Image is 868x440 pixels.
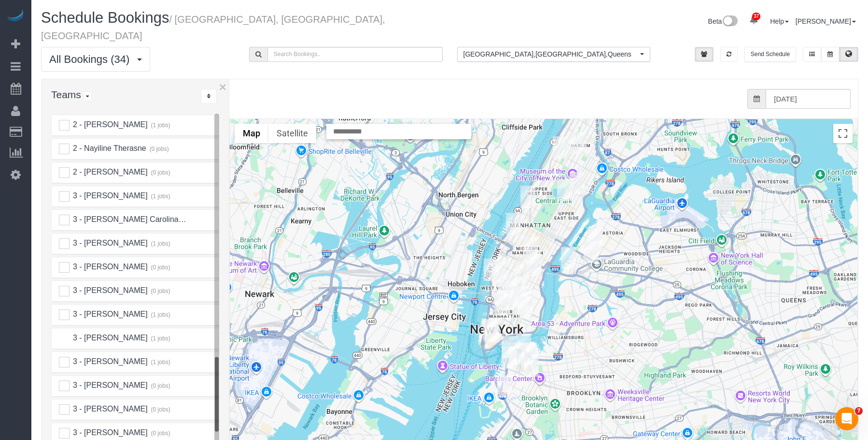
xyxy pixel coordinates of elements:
[518,291,533,313] div: 10/08/2025 12:30PM - Leila sheridan - 171 Suffolk Street, Apt 10b, New York, NY 10002
[523,237,538,259] div: 10/08/2025 11:00AM - Jacqueline Bonneau - 244 Madison Ave, Apt. 2l, New York, NY 10016
[207,93,210,99] i: Sort Teams
[150,382,170,389] small: (0 jobs)
[497,375,512,397] div: 10/08/2025 9:00AM - Nick Donald and Madeline Muzzi - 160 Huntington Street, Apt. 2, Brooklyn, NY ...
[150,335,170,342] small: (1 jobs)
[584,241,599,263] div: 10/08/2025 9:00AM - Sara Carlini - 28-10 Jackson Avenue, Apt.41n, Long Island City, NY 11101
[148,146,169,152] small: (0 jobs)
[507,277,522,299] div: 10/08/2025 3:00PM - Katie Dillard - 416 Lafayette Street, Apt. 2b, New York, NY 10003
[514,261,529,283] div: 10/08/2025 8:00AM - Shruti Sinha - 105 East 19th Street, Apt. 1c, New York, NY 10003
[41,47,150,72] button: All Bookings (34)
[855,407,863,415] span: 7
[268,124,316,143] button: Show satellite imagery
[150,122,170,129] small: (1 jobs)
[744,10,763,31] a: 37
[526,250,541,273] div: 10/08/2025 1:00PM - Nora Kornelakis - 207 East 30th Street, Apt. 7f, New York, NY 10016
[71,310,147,318] span: 3 - [PERSON_NAME]
[708,17,738,25] a: Beta
[518,296,532,319] div: 10/08/2025 2:00PM - Elena Burger - 90 Clinton Street, Apt. 3h, New York, NY 10002
[770,17,789,25] a: Help
[71,357,147,366] span: 3 - [PERSON_NAME]
[150,359,170,366] small: (1 jobs)
[553,136,568,159] div: 10/08/2025 8:00AM - Andrew Goodman - 30 Morningside Drive, Apt 620, New York, NY 10025
[71,428,147,437] span: 3 - [PERSON_NAME]
[71,168,147,176] span: 2 - [PERSON_NAME]
[508,342,523,365] div: 10/08/2025 1:45PM - Laetitia Laurin (Heatwise) - 163 Remsen Street, Brooklyn, NY 11201
[491,261,506,283] div: 10/08/2025 3:00PM - Rebecca Javens - 288 West 12th Street, Apt.2r, New York, NY 10014
[527,254,542,276] div: 10/08/2025 2:00PM - Theodore Mahlum - 247 East 28th Street, Apt. 11e, New York, NY 10016
[833,124,853,143] button: Toggle fullscreen view
[41,14,385,41] small: / [GEOGRAPHIC_DATA], [GEOGRAPHIC_DATA], [GEOGRAPHIC_DATA]
[520,186,535,208] div: 10/08/2025 4:30PM - Emily Coulombe - 217 West 70th Street, Apt. 3, New York, NY 10023
[498,282,513,304] div: 10/08/2025 2:00PM - Stephanie Zilberman - 151 Wooster Street, Apt. 6b, New York, NY 10012
[150,311,170,318] small: (1 jobs)
[41,9,169,26] span: Schedule Bookings
[457,47,651,62] button: [GEOGRAPHIC_DATA],[GEOGRAPHIC_DATA],Queens
[722,15,738,28] img: New interface
[71,191,147,200] span: 3 - [PERSON_NAME]
[506,286,521,308] div: 10/08/2025 1:30PM - Laetitia Laurin (Heatwise) - 274 Bowery, New York, NY 10012
[49,53,134,65] span: All Bookings (34)
[150,240,170,247] small: (1 jobs)
[150,406,170,413] small: (0 jobs)
[588,228,602,250] div: 10/08/2025 6:00PM - Ray Sabbineni - 25-10 38th Avenue, Apt. 4b, Long Island City, NY 11101
[150,169,170,176] small: (0 jobs)
[71,334,147,342] span: 3 - [PERSON_NAME]
[506,213,521,235] div: 10/08/2025 10:00AM - Sam Hutton - 505 West 47th Street, Apt.4hs, New York, NY 10036
[150,430,170,437] small: (0 jobs)
[504,283,518,305] div: 10/08/2025 7:00PM - Elaine Pugsley (Mythology) - 324 Lafayette Street, 2nd Floor, New York, NY 10012
[71,286,147,294] span: 3 - [PERSON_NAME]
[835,407,858,430] iframe: Intercom live chat
[483,319,498,341] div: 10/08/2025 10:00AM - Emily Annis - 45 Wall Street, Apt. 303, New York, NY 10005
[201,89,217,104] div: ...
[150,193,170,200] small: (1 jobs)
[51,89,81,100] span: Teams
[71,405,147,413] span: 3 - [PERSON_NAME]
[235,124,268,143] button: Show street map
[557,179,572,201] div: 10/08/2025 10:00AM - Chihhung Wang (Taipei Economic and Cultural Office in New York) - 60 East 88...
[71,120,147,129] span: 2 - [PERSON_NAME]
[463,49,638,59] span: [GEOGRAPHIC_DATA] , [GEOGRAPHIC_DATA] , Queens
[522,343,537,365] div: 10/08/2025 11:00AM - Matt Tepper - 86 Fleet Place, Apt. 21s, Brooklyn, NY 11201
[494,293,509,316] div: 10/08/2025 7:45AM - Alice Ma (Mad Realities) - 425 Broadway, Suite 2, New York, NY 10013
[484,259,499,281] div: 10/08/2025 9:00AM - Livi Block - 110 Horatio Street, Apt 207, New York, NY 10014
[796,17,856,25] a: [PERSON_NAME]
[514,286,529,308] div: 10/08/2025 9:00AM - Audrey McKnight - 89 East 2nd Sreet, Apt 5, New York, NY 10009
[766,89,851,109] input: Date
[6,10,25,23] img: Automaid Logo
[71,144,146,152] span: 2 - Nayiline Therasne
[267,47,443,62] input: Search Bookings..
[150,288,170,294] small: (0 jobs)
[502,346,517,368] div: 10/08/2025 1:00PM - Jennifer Alpert - 90 State Street, Apt 3, Brooklyn, NY 11201
[71,263,147,271] span: 3 - [PERSON_NAME]
[485,320,500,342] div: 10/08/2025 9:00AM - Henry Beck - 63 Wall Street, Apt. 1510, New York, NY 10005
[71,215,244,223] span: 3 - [PERSON_NAME] Carolina [PERSON_NAME]
[514,293,529,315] div: 10/08/2025 10:00AM - Brett Taylor (AKILA NY) - 138 Ludlow Street, New York, NY 10002
[570,132,585,154] div: 10/08/2025 10:00AM - Michael Liroff - 132 West 123rd Street, Apt. G, New York, NY 10027
[744,47,796,62] button: Send Schedule
[752,13,760,20] span: 37
[457,47,651,62] ol: All Locations
[150,264,170,271] small: (0 jobs)
[561,247,576,269] div: 10/08/2025 12:00PM - Brady Richter - 536 47th Road, Apt 1r, Long Island City, NY 11101
[219,81,226,93] button: ×
[71,381,147,389] span: 3 - [PERSON_NAME]
[570,172,585,194] div: 10/08/2025 11:00AM - Jennifer Vest - 215 East 96th Street, Apt 10r, New York, NY 10128
[516,334,531,356] div: 10/08/2025 10:00AM - Hannah Beinecke - 120 Nassau Street, Apt. 29d, Brooklyn, NY 11201
[524,354,539,377] div: 10/08/2025 10:00AM - Concierge Drop (NYC) - 333 Schermerhorn Street, Apt. 53j, Brooklyn, NY 11217
[71,239,147,247] span: 3 - [PERSON_NAME]
[502,336,517,358] div: 10/08/2025 3:00PM - Katherine Absher - 183 Columbia Heights, Apt. 3, Brooklyn, NY 11201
